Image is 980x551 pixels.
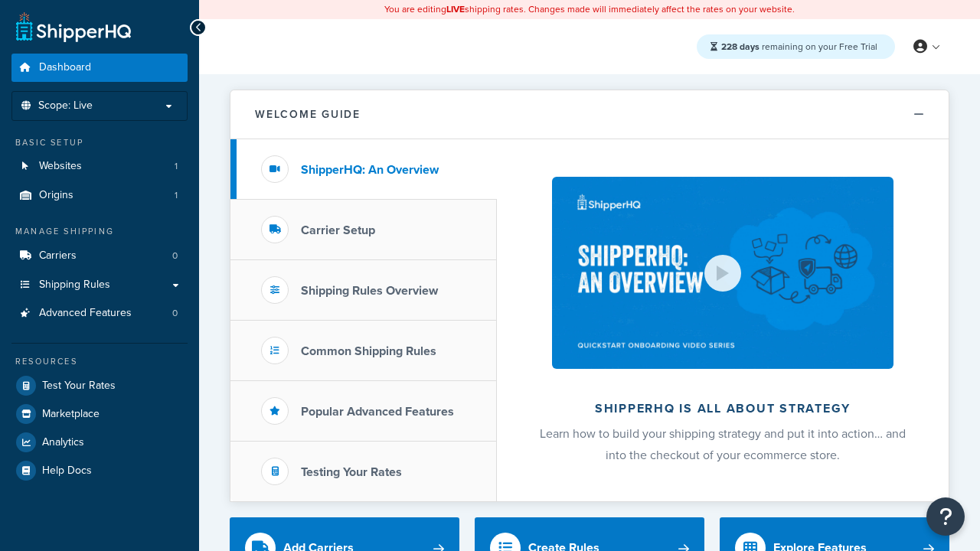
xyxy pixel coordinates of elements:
[230,90,949,139] button: Welcome Guide
[721,40,877,54] span: remaining on your Free Trial
[540,425,906,464] span: Learn how to build your shipping strategy and put it into action… and into the checkout of your e...
[175,160,178,173] span: 1
[172,307,178,320] span: 0
[39,61,91,74] span: Dashboard
[301,223,375,237] h3: Carrier Setup
[11,242,188,270] a: Carriers0
[38,99,93,112] span: Scope: Live
[11,136,188,149] div: Basic Setup
[172,249,178,262] span: 0
[721,40,759,54] strong: 228 days
[537,402,908,416] h2: ShipperHQ is all about strategy
[39,307,132,320] span: Advanced Features
[11,299,188,328] a: Advanced Features0
[301,344,436,358] h3: Common Shipping Rules
[301,284,438,298] h3: Shipping Rules Overview
[926,497,965,536] button: Open Resource Center
[255,109,361,120] h2: Welcome Guide
[552,177,893,369] img: ShipperHQ is all about strategy
[301,405,454,419] h3: Popular Advanced Features
[11,372,188,399] a: Test Your Rates
[11,181,188,210] a: Origins1
[11,429,188,456] a: Analytics
[11,225,188,238] div: Manage Shipping
[39,249,77,262] span: Carriers
[11,400,188,428] a: Marketplace
[11,457,188,484] a: Help Docs
[42,465,92,478] span: Help Docs
[11,271,188,299] a: Shipping Rules
[39,160,82,173] span: Websites
[446,2,465,16] b: LIVE
[39,279,110,292] span: Shipping Rules
[11,355,188,368] div: Resources
[301,163,439,177] h3: ShipperHQ: An Overview
[39,189,73,202] span: Origins
[42,380,116,393] span: Test Your Rates
[42,436,84,449] span: Analytics
[11,152,188,181] li: Websites
[301,465,402,479] h3: Testing Your Rates
[11,152,188,181] a: Websites1
[42,408,100,421] span: Marketplace
[175,189,178,202] span: 1
[11,299,188,328] li: Advanced Features
[11,54,188,82] a: Dashboard
[11,181,188,210] li: Origins
[11,242,188,270] li: Carriers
